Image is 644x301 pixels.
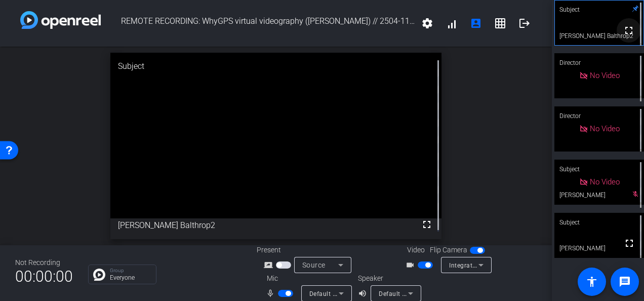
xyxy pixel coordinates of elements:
[110,53,441,80] div: Subject
[430,245,467,255] span: Flip Camera
[257,245,358,255] div: Present
[554,53,644,72] div: Director
[101,11,415,35] span: REMOTE RECORDING: WhyGPS virtual videography ([PERSON_NAME]) // 2504-11516-CS
[309,289,445,297] span: Default - Microphone Array (Realtek(R) Audio)
[619,276,631,288] mat-icon: message
[20,11,101,29] img: white-gradient.svg
[15,264,73,289] span: 00:00:00
[15,257,73,268] div: Not Recording
[494,17,506,29] mat-icon: grid_on
[421,17,433,29] mat-icon: settings
[407,245,425,255] span: Video
[449,261,543,269] span: Integrated Webcam (1bcf:28cc)
[586,276,598,288] mat-icon: accessibility
[439,11,464,35] button: signal_cellular_alt
[358,287,370,299] mat-icon: volume_up
[518,17,531,29] mat-icon: logout
[554,160,644,179] div: Subject
[110,268,151,273] p: Group
[554,106,644,126] div: Director
[379,289,488,297] span: Default - Speakers (Realtek(R) Audio)
[93,269,105,281] img: Chat Icon
[406,259,418,271] mat-icon: videocam_outline
[421,218,433,231] mat-icon: fullscreen
[266,287,278,299] mat-icon: mic_none
[623,237,635,249] mat-icon: fullscreen
[257,273,358,284] div: Mic
[110,275,151,281] p: Everyone
[358,273,419,284] div: Speaker
[590,124,620,133] span: No Video
[590,71,620,80] span: No Video
[590,177,620,186] span: No Video
[623,24,635,36] mat-icon: fullscreen
[264,259,276,271] mat-icon: screen_share_outline
[302,261,326,269] span: Source
[470,17,482,29] mat-icon: account_box
[554,213,644,232] div: Subject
